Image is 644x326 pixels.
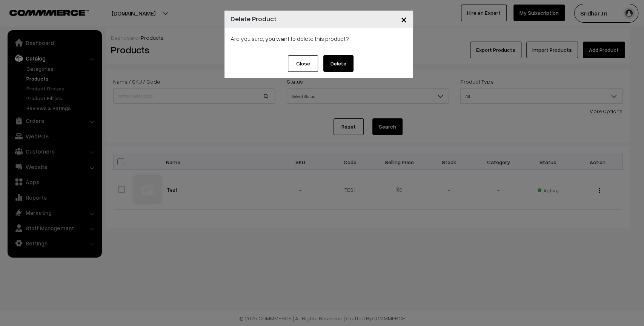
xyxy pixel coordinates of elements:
p: Are you sure, you want to delete this product? [231,34,407,43]
h4: Delete Product [231,14,277,24]
button: Close [395,8,413,31]
button: Close [288,55,318,72]
button: Delete [323,55,354,72]
span: × [401,12,407,26]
